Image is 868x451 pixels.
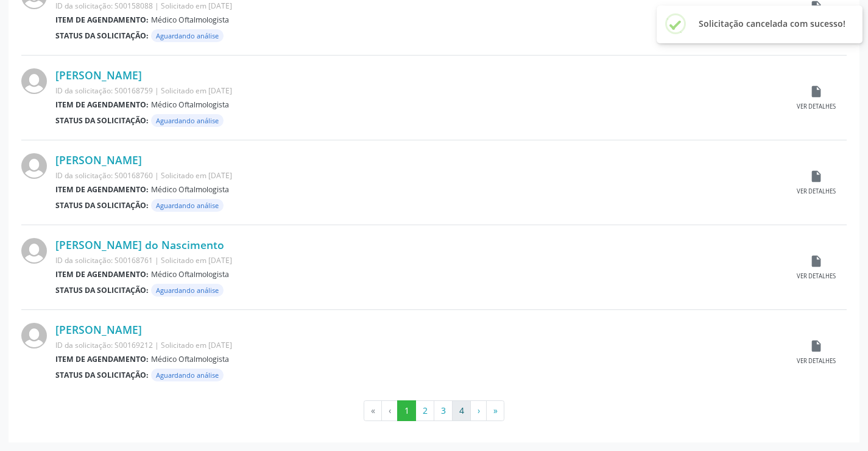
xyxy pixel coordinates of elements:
[21,238,47,264] img: img
[415,400,434,421] button: Go to page 2
[470,400,487,421] button: Go to next page
[151,354,229,364] span: Médico Oftalmologista
[151,29,224,42] span: Aguardando análise
[151,184,229,195] span: Médico Oftalmologista
[55,269,149,280] b: Item de agendamento:
[810,339,823,353] i: insert_drive_file
[151,15,229,25] span: Médico Oftalmologista
[452,400,471,421] button: Go to page 4
[797,103,836,111] div: Ver detalhes
[397,400,416,421] button: Go to page 1
[161,170,232,181] span: Solicitado em [DATE]
[55,354,149,364] b: Item de agendamento:
[151,199,224,212] span: Aguardando análise
[161,340,232,350] span: Solicitado em [DATE]
[55,184,149,195] b: Item de agendamento:
[797,272,836,281] div: Ver detalhes
[151,269,229,280] span: Médico Oftalmologista
[55,340,159,350] span: ID da solicitação: S00169212 |
[161,255,232,265] span: Solicitado em [DATE]
[55,31,149,41] b: Status da solicitação:
[161,1,232,11] span: Solicitado em [DATE]
[810,254,823,268] i: insert_drive_file
[55,285,149,295] b: Status da solicitação:
[699,19,845,29] h2: Solicitação cancelada com sucesso!
[55,323,142,336] a: [PERSON_NAME]
[55,200,149,211] b: Status da solicitação:
[55,238,224,251] a: [PERSON_NAME] do Nascimento
[55,15,149,25] b: Item de agendamento:
[810,85,823,98] i: insert_drive_file
[434,400,453,421] button: Go to page 3
[55,99,149,110] b: Item de agendamento:
[55,85,159,96] span: ID da solicitação: S00168759 |
[55,115,149,126] b: Status da solicitação:
[21,68,47,94] img: img
[55,370,149,380] b: Status da solicitação:
[55,170,159,181] span: ID da solicitação: S00168760 |
[55,153,142,167] a: [PERSON_NAME]
[151,99,229,110] span: Médico Oftalmologista
[21,323,47,348] img: img
[55,68,142,82] a: [PERSON_NAME]
[55,255,159,265] span: ID da solicitação: S00168761 |
[161,85,232,96] span: Solicitado em [DATE]
[151,284,224,297] span: Aguardando análise
[55,1,159,11] span: ID da solicitação: S00158088 |
[21,400,847,421] ul: Pagination
[797,357,836,366] div: Ver detalhes
[797,187,836,196] div: Ver detalhes
[151,114,224,127] span: Aguardando análise
[486,400,504,421] button: Go to last page
[810,170,823,183] i: insert_drive_file
[151,369,224,381] span: Aguardando análise
[21,153,47,179] img: img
